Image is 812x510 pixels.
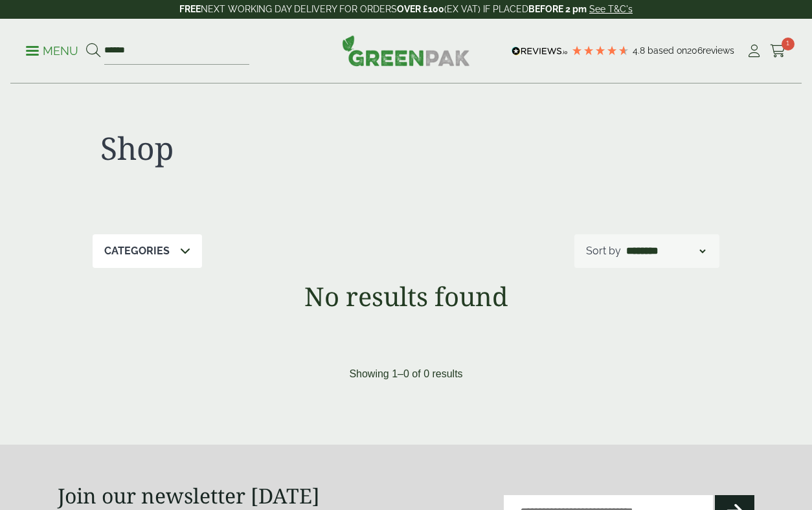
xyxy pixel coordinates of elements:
[26,43,78,56] a: Menu
[179,4,201,14] strong: FREE
[104,243,170,259] p: Categories
[26,43,78,59] p: Menu
[397,4,444,14] strong: OVER £100
[342,35,470,66] img: GreenPak Supplies
[633,45,648,56] span: 4.8
[624,243,708,259] select: Shop order
[571,45,629,56] div: 4.79 Stars
[770,45,786,58] i: Cart
[703,45,734,56] span: reviews
[586,243,621,259] p: Sort by
[512,47,568,56] img: REVIEWS.io
[589,4,633,14] a: See T&C's
[349,366,462,382] p: Showing 1–0 of 0 results
[100,129,398,167] h1: Shop
[782,38,795,50] span: 1
[746,45,762,58] i: My Account
[648,45,687,56] span: Based on
[687,45,703,56] span: 206
[58,482,320,509] strong: Join our newsletter [DATE]
[58,281,754,312] h1: No results found
[528,4,587,14] strong: BEFORE 2 pm
[770,41,786,61] a: 1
